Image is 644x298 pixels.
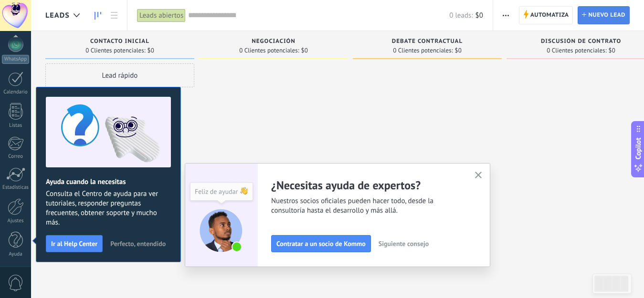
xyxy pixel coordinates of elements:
[449,11,473,20] span: 0 leads:
[106,6,122,25] a: Lista
[499,6,513,24] button: Más
[633,137,643,159] span: Copilot
[271,196,463,216] span: Nuestros socios oficiales pueden hacer todo, desde la consultoría hasta el desarrollo y más allá.
[374,236,433,251] button: Siguiente consejo
[85,48,145,53] span: 0 Clientes potenciales:
[252,38,296,45] span: Negociación
[2,154,30,160] div: Correo
[475,11,483,20] span: $0
[90,6,106,25] a: Leads
[2,123,30,129] div: Listas
[609,48,615,53] span: $0
[46,189,171,227] span: Consulta el Centro de ayuda para ver tutoriales, responder preguntas frecuentes, obtener soporte ...
[588,7,625,24] span: Nuevo lead
[50,38,190,46] div: Contacto inicial
[530,7,569,24] span: Automatiza
[379,240,429,247] span: Siguiente consejo
[455,48,462,53] span: $0
[578,6,630,24] a: Nuevo lead
[519,6,573,24] a: Automatiza
[2,251,30,257] div: Ayuda
[46,235,103,252] button: Ir al Help Center
[358,38,497,46] div: Debate contractual
[2,218,30,224] div: Ajustes
[148,48,154,53] span: $0
[51,240,97,247] span: Ir al Help Center
[204,38,343,46] div: Negociación
[45,63,194,87] div: Lead rápido
[276,240,366,247] span: Contratar a un socio de Kommo
[106,236,170,251] button: Perfecto, entendido
[541,38,621,45] span: Discusión de contrato
[392,38,463,45] span: Debate contractual
[90,38,149,45] span: Contacto inicial
[46,177,171,186] h2: Ayuda cuando la necesitas
[110,240,166,247] span: Perfecto, entendido
[547,48,606,53] span: 0 Clientes potenciales:
[271,235,371,252] button: Contratar a un socio de Kommo
[137,9,186,22] div: Leads abiertos
[45,11,70,20] span: Leads
[239,48,299,53] span: 0 Clientes potenciales:
[393,48,453,53] span: 0 Clientes potenciales:
[271,178,463,193] h2: ¿Necesitas ayuda de expertos?
[2,55,29,64] div: WhatsApp
[2,89,30,95] div: Calendario
[2,185,30,191] div: Estadísticas
[301,48,308,53] span: $0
